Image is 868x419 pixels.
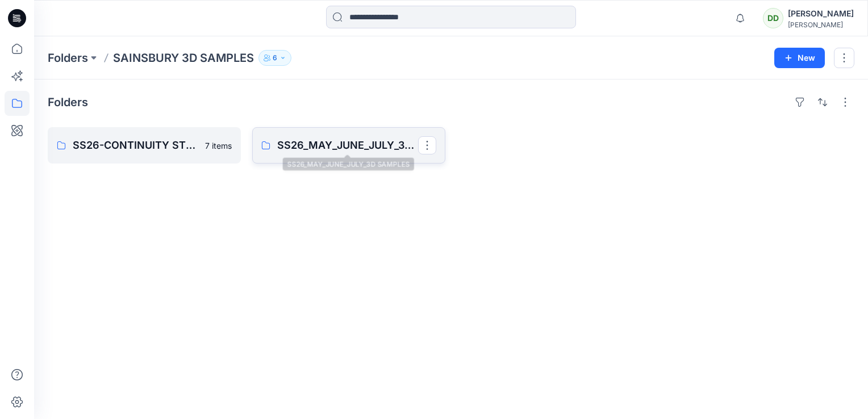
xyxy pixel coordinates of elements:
a: SS26_MAY_JUNE_JULY_3D SAMPLES [252,127,445,164]
p: SS26_MAY_JUNE_JULY_3D SAMPLES [277,137,418,153]
a: Folders [48,50,88,66]
p: SAINSBURY 3D SAMPLES [113,50,254,66]
div: [PERSON_NAME] [788,7,854,20]
a: SS26-CONTINUITY STYLES7 items [48,127,241,164]
div: DD [763,8,783,28]
button: New [774,48,825,68]
p: 6 [273,52,277,64]
p: SS26-CONTINUITY STYLES [73,137,198,153]
button: 6 [258,50,291,66]
p: 7 items [205,140,232,152]
div: [PERSON_NAME] [788,20,854,29]
h4: Folders [48,95,88,109]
